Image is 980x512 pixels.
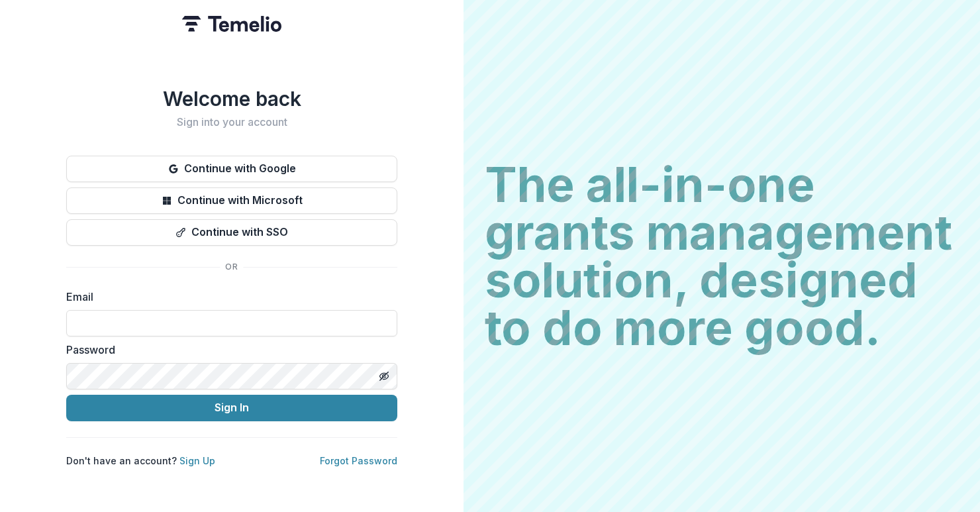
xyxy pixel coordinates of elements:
h2: Sign into your account [66,116,397,128]
label: Password [66,342,389,358]
button: Continue with SSO [66,219,397,246]
button: Toggle password visibility [373,366,395,387]
button: Continue with Microsoft [66,187,397,214]
button: Sign In [66,395,397,421]
h1: Welcome back [66,87,397,111]
img: Temelio [182,16,281,32]
p: Don't have an account? [66,454,215,468]
a: Sign Up [179,455,215,466]
a: Forgot Password [320,455,397,466]
label: Email [66,289,389,305]
button: Continue with Google [66,156,397,182]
